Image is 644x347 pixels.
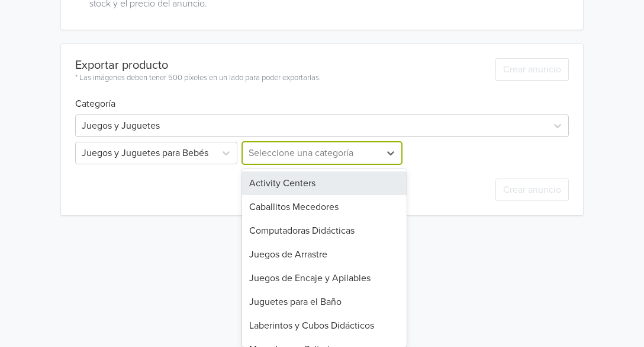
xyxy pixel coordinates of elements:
button: Crear anuncio [495,58,569,81]
div: Juguetes para el Baño [242,290,407,314]
h6: Categoría [75,84,569,110]
div: Caballitos Mecedores [242,195,407,219]
button: Crear anuncio [495,179,569,201]
div: Activity Centers [242,171,407,195]
div: Juegos de Encaje y Apilables [242,266,407,290]
div: Laberintos y Cubos Didácticos [242,314,407,338]
div: Computadoras Didácticas [242,219,407,243]
div: Juegos de Arrastre [242,243,407,266]
div: * Las imágenes deben tener 500 píxeles en un lado para poder exportarlas. [75,72,321,84]
div: Exportar producto [75,58,321,72]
